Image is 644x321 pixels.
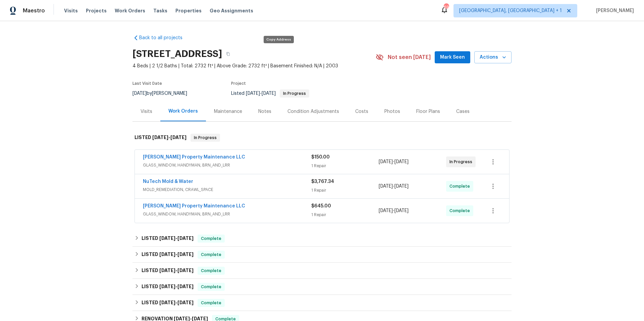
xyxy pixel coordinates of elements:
[159,284,175,289] span: [DATE]
[379,208,393,213] span: [DATE]
[132,89,195,98] div: by [PERSON_NAME]
[355,108,368,115] div: Costs
[231,91,309,96] span: Listed
[132,263,512,279] div: LISTED [DATE]-[DATE]Complete
[449,158,475,165] span: In Progress
[384,108,400,115] div: Photos
[132,91,147,96] span: [DATE]
[474,51,512,64] button: Actions
[311,155,330,159] span: $150.00
[198,267,224,274] span: Complete
[311,163,379,169] div: 1 Repair
[177,284,194,289] span: [DATE]
[132,81,162,85] span: Last Visit Date
[115,7,145,14] span: Work Orders
[168,108,198,115] div: Work Orders
[394,208,409,213] span: [DATE]
[159,284,194,289] span: -
[459,7,562,14] span: [GEOGRAPHIC_DATA], [GEOGRAPHIC_DATA] + 1
[143,179,193,184] a: NuTech Mold & Water
[135,134,186,142] h6: LISTED
[379,158,409,165] span: -
[191,134,219,141] span: In Progress
[174,316,208,321] span: -
[132,247,512,263] div: LISTED [DATE]-[DATE]Complete
[449,207,473,214] span: Complete
[132,63,376,69] span: 4 Beds | 2 1/2 Baths | Total: 2732 ft² | Above Grade: 2732 ft² | Basement Finished: N/A | 2003
[198,300,224,306] span: Complete
[258,108,271,115] div: Notes
[379,184,393,189] span: [DATE]
[143,186,311,193] span: MOLD_REMEDIATION, CRAWL_SPACE
[379,183,409,190] span: -
[198,251,224,258] span: Complete
[210,7,253,14] span: Geo Assignments
[23,7,45,14] span: Maestro
[449,183,473,190] span: Complete
[159,252,194,257] span: -
[132,231,512,247] div: LISTED [DATE]-[DATE]Complete
[480,53,506,62] span: Actions
[311,179,334,184] span: $3,767.34
[159,300,194,305] span: -
[593,7,634,14] span: [PERSON_NAME]
[177,236,194,241] span: [DATE]
[174,316,190,321] span: [DATE]
[143,204,245,208] a: [PERSON_NAME] Property Maintenance LLC
[379,207,409,214] span: -
[152,135,168,140] span: [DATE]
[231,81,246,85] span: Project
[262,91,276,96] span: [DATE]
[159,268,175,273] span: [DATE]
[143,162,311,169] span: GLASS_WINDOW, HANDYMAN, BRN_AND_LRR
[311,204,331,208] span: $645.00
[132,279,512,295] div: LISTED [DATE]-[DATE]Complete
[440,53,465,62] span: Mark Seen
[175,7,202,14] span: Properties
[394,184,409,189] span: [DATE]
[143,155,245,159] a: [PERSON_NAME] Property Maintenance LLC
[86,7,107,14] span: Projects
[394,159,409,164] span: [DATE]
[198,283,224,290] span: Complete
[388,54,431,61] span: Not seen [DATE]
[142,251,194,259] h6: LISTED
[132,51,222,57] h2: [STREET_ADDRESS]
[132,127,512,148] div: LISTED [DATE]-[DATE]In Progress
[142,299,194,307] h6: LISTED
[142,283,194,291] h6: LISTED
[142,267,194,275] h6: LISTED
[287,108,339,115] div: Condition Adjustments
[152,135,186,140] span: -
[192,316,208,321] span: [DATE]
[159,236,194,241] span: -
[153,8,167,13] span: Tasks
[159,300,175,305] span: [DATE]
[246,91,260,96] span: [DATE]
[214,108,242,115] div: Maintenance
[177,252,194,257] span: [DATE]
[435,51,470,64] button: Mark Seen
[379,159,393,164] span: [DATE]
[143,211,311,217] span: GLASS_WINDOW, HANDYMAN, BRN_AND_LRR
[170,135,186,140] span: [DATE]
[159,268,194,273] span: -
[177,300,194,305] span: [DATE]
[280,91,309,95] span: In Progress
[177,268,194,273] span: [DATE]
[198,235,224,242] span: Complete
[132,295,512,311] div: LISTED [DATE]-[DATE]Complete
[456,108,470,115] div: Cases
[416,108,440,115] div: Floor Plans
[159,252,175,257] span: [DATE]
[444,4,448,11] div: 69
[132,35,197,41] a: Back to all projects
[311,211,379,218] div: 1 Repair
[142,235,194,243] h6: LISTED
[141,108,152,115] div: Visits
[246,91,276,96] span: -
[311,187,379,194] div: 1 Repair
[64,7,78,14] span: Visits
[159,236,175,241] span: [DATE]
